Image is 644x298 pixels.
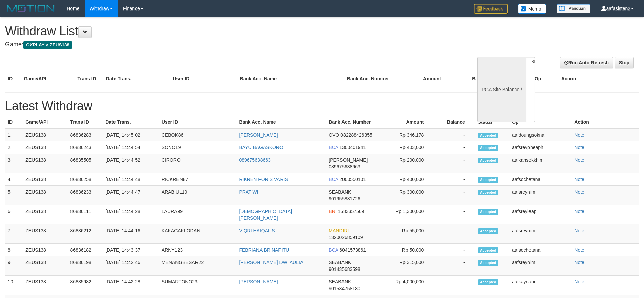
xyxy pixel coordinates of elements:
td: SONO19 [159,141,236,154]
td: 86836283 [68,128,103,141]
td: Rp 200,000 [386,154,434,173]
td: 10 [5,276,23,295]
th: Trans ID [68,116,103,128]
a: FEBRIANA BR NAPITU [239,247,289,253]
td: ZEUS138 [23,173,67,186]
th: Balance [434,116,475,128]
h4: Game: [5,41,422,48]
span: Accepted [478,158,498,163]
td: CIRORO [159,154,236,173]
span: OVO [329,132,339,138]
img: MOTION_logo.png [5,3,57,14]
td: 86836243 [68,141,103,154]
span: Accepted [478,133,498,138]
th: Op [532,73,559,85]
a: Note [574,157,584,163]
span: 089675638663 [329,164,360,170]
a: Note [574,260,584,265]
th: Bank Acc. Number [326,116,386,128]
td: - [434,224,475,244]
a: Note [574,279,584,284]
th: Trans ID [75,73,103,85]
td: 86835505 [68,154,103,173]
td: - [434,173,475,186]
a: RIKREN FORIS VARIS [239,177,288,182]
td: 86836198 [68,256,103,276]
span: 1683357569 [338,208,365,214]
th: Op [509,116,572,128]
td: 9 [5,256,23,276]
span: 901435683598 [329,266,360,272]
td: ARNY123 [159,244,236,256]
td: ZEUS138 [23,141,67,154]
th: Game/API [23,116,67,128]
td: 86836182 [68,244,103,256]
td: Rp 346,178 [386,128,434,141]
span: 901955881726 [329,196,360,201]
a: [PERSON_NAME] [239,132,278,138]
td: Rp 1,300,000 [386,205,434,224]
img: Button%20Memo.svg [518,4,546,14]
td: - [434,256,475,276]
td: Rp 4,000,000 [386,276,434,295]
th: Date Trans. [103,116,159,128]
td: [DATE] 14:44:48 [103,173,159,186]
td: aafsreynim [509,186,572,205]
span: 082288426355 [340,132,372,138]
th: ID [5,116,23,128]
a: Note [574,145,584,150]
span: Accepted [478,279,498,285]
a: [PERSON_NAME] DWI AULIA [239,260,303,265]
span: SEABANK [329,279,351,284]
a: Run Auto-Refresh [560,57,613,68]
td: MENANGBESAR22 [159,256,236,276]
td: LAURA99 [159,205,236,224]
td: - [434,128,475,141]
td: - [434,276,475,295]
td: CEBOK86 [159,128,236,141]
td: 7 [5,224,23,244]
span: 901534758180 [329,286,360,291]
th: User ID [170,73,237,85]
td: aafkansokkhim [509,154,572,173]
a: Note [574,189,584,195]
span: Accepted [478,177,498,183]
span: 1320026859109 [329,235,363,240]
td: aafsreypheaph [509,141,572,154]
th: Action [572,116,639,128]
td: 5 [5,186,23,205]
th: User ID [159,116,236,128]
td: aafdoungsokna [509,128,572,141]
span: BCA [329,145,338,150]
td: ARABIUL10 [159,186,236,205]
span: 6041573861 [339,247,366,253]
a: 089675638663 [239,157,270,163]
td: Rp 300,000 [386,186,434,205]
td: [DATE] 14:42:46 [103,256,159,276]
td: ZEUS138 [23,256,67,276]
td: 86836233 [68,186,103,205]
a: Note [574,228,584,233]
span: Accepted [478,145,498,151]
td: 86836212 [68,224,103,244]
th: Amount [386,116,434,128]
td: Rp 55,000 [386,224,434,244]
th: Action [559,73,639,85]
td: [DATE] 14:44:54 [103,141,159,154]
td: - [434,205,475,224]
img: Feedback.jpg [474,4,508,14]
a: [PERSON_NAME] [239,279,278,284]
th: Bank Acc. Name [236,116,326,128]
a: VIQRI HAIQAL S [239,228,275,233]
td: 8 [5,244,23,256]
td: Rp 400,000 [386,173,434,186]
span: BCA [329,247,338,253]
span: Accepted [478,247,498,253]
th: Balance [451,73,500,85]
th: Amount [398,73,451,85]
td: - [434,141,475,154]
td: [DATE] 14:42:28 [103,276,159,295]
span: BNI [329,208,336,214]
h1: Withdraw List [5,24,422,38]
td: 6 [5,205,23,224]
